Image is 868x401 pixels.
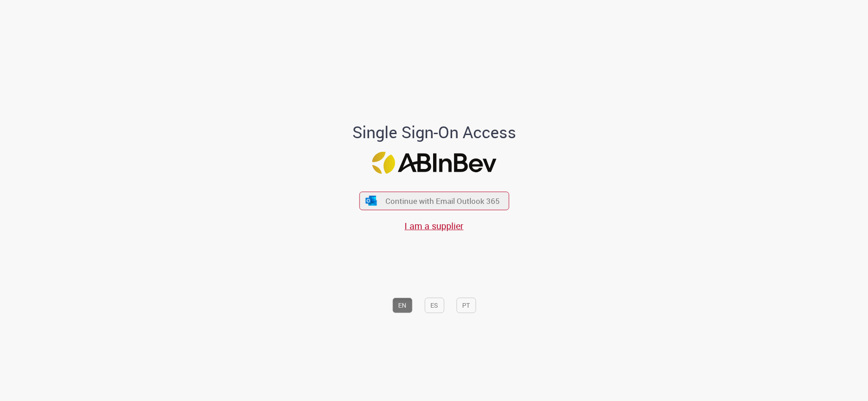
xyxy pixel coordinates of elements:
h1: Single Sign-On Access [308,123,560,141]
button: ES [424,298,444,313]
button: EN [392,298,412,313]
a: I am a supplier [404,220,464,232]
span: Continue with Email Outlook 365 [385,196,500,206]
img: Logo ABInBev [372,152,496,174]
button: PT [456,298,476,313]
img: ícone Azure/Microsoft 360 [365,196,378,205]
button: ícone Azure/Microsoft 360 Continue with Email Outlook 365 [359,192,509,210]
